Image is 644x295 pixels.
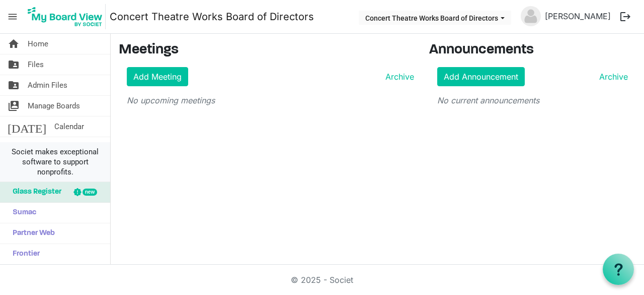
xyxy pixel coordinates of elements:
[8,96,20,116] span: switch_account
[381,71,414,83] a: Archive
[5,147,106,177] span: Societ makes exceptional software to support nonprofits.
[110,7,314,27] a: Concert Theatre Works Board of Directors
[8,137,20,157] span: people
[437,94,628,106] p: No current announcements
[127,67,188,86] a: Add Meeting
[8,223,55,244] span: Partner Web
[119,42,414,59] h3: Meetings
[8,203,36,223] span: Sumac
[83,189,97,196] div: new
[25,4,106,29] img: My Board View Logo
[8,34,20,54] span: home
[8,244,40,264] span: Frontier
[8,182,61,202] span: Glass Register
[3,7,22,26] span: menu
[28,34,48,54] span: Home
[8,116,46,137] span: [DATE]
[595,71,628,83] a: Archive
[615,6,636,27] button: logout
[437,67,525,86] a: Add Announcement
[54,116,84,137] span: Calendar
[28,54,44,75] span: Files
[25,4,110,29] a: My Board View Logo
[127,94,414,106] p: No upcoming meetings
[8,54,20,75] span: folder_shared
[359,11,511,25] button: Concert Theatre Works Board of Directors dropdownbutton
[291,275,353,285] a: © 2025 - Societ
[429,42,636,59] h3: Announcements
[521,6,541,26] img: no-profile-picture.svg
[28,75,67,95] span: Admin Files
[541,6,615,26] a: [PERSON_NAME]
[28,96,80,116] span: Manage Boards
[28,137,81,157] span: Board Members
[8,75,20,95] span: folder_shared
